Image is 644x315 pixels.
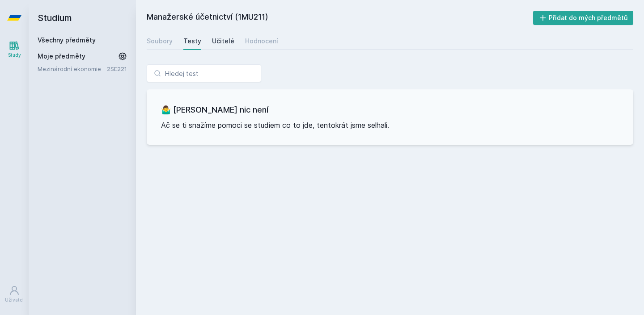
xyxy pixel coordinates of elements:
[2,36,27,63] a: Study
[2,281,27,308] a: Uživatel
[38,64,107,73] a: Mezinárodní ekonomie
[161,120,619,130] p: Ač se ti snažíme pomoci se studiem co to jde, tentokrát jsme selhali.
[5,297,24,303] div: Uživatel
[533,11,634,25] button: Přidat do mých předmětů
[107,65,127,72] a: 2SE221
[161,104,619,116] h3: 🤷‍♂️ [PERSON_NAME] nic není
[38,52,85,61] span: Moje předměty
[8,52,21,59] div: Study
[147,11,533,25] h2: Manažerské účetnictví (1MU211)
[212,32,234,50] a: Učitelé
[38,36,96,44] a: Všechny předměty
[147,32,173,50] a: Soubory
[212,37,234,46] div: Učitelé
[147,64,261,82] input: Hledej test
[183,37,201,46] div: Testy
[183,32,201,50] a: Testy
[245,37,278,46] div: Hodnocení
[245,32,278,50] a: Hodnocení
[147,37,173,46] div: Soubory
